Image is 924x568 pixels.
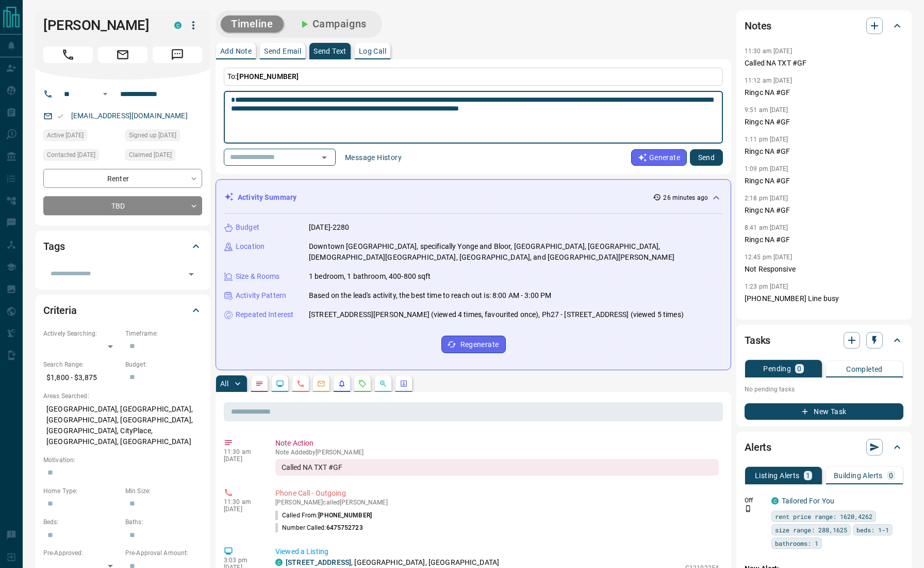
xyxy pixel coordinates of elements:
div: Fri Aug 01 2025 [125,149,202,164]
span: Active [DATE] [47,130,84,140]
span: [PHONE_NUMBER] [237,72,299,81]
span: size range: 288,1625 [775,525,847,535]
p: 3:03 pm [224,557,260,564]
p: Off [745,496,765,505]
div: Criteria [43,298,202,323]
p: Ringc NA #GF [745,87,903,98]
p: Log Call [359,48,386,55]
p: Location [236,241,265,252]
p: Pre-Approved: [43,548,120,558]
p: [DATE] [224,506,260,513]
h2: Criteria [43,302,77,319]
p: No pending tasks [745,382,903,397]
p: 11:30 am [DATE] [745,48,792,55]
button: Generate [631,149,687,166]
p: Listing Alerts [755,472,800,479]
button: Timeline [221,15,284,33]
p: Home Type: [43,486,120,496]
p: Completed [846,366,883,373]
p: Size & Rooms [236,271,280,282]
span: Call [43,46,93,63]
p: 0 [797,365,801,372]
div: Notes [745,13,903,38]
p: 1:00 pm [DATE] [745,312,788,320]
p: Add Note [220,48,252,55]
p: Phone Call - Outgoing [275,488,719,499]
button: Open [99,88,111,100]
p: All [220,380,228,387]
svg: Emails [317,380,325,388]
p: Budget [236,222,259,233]
span: 6475752723 [326,524,363,531]
p: Motivation: [43,455,202,465]
p: 1 [806,472,810,479]
div: TBD [43,196,202,215]
span: bathrooms: 1 [775,538,818,548]
div: Renter [43,169,202,188]
a: [EMAIL_ADDRESS][DOMAIN_NAME] [71,112,188,120]
h2: Tags [43,238,64,255]
span: Email [98,46,147,63]
div: Fri Aug 01 2025 [43,149,120,164]
p: 26 minutes ago [663,193,708,202]
span: Contacted [DATE] [47,150,95,160]
p: $1,800 - $3,875 [43,369,120,386]
h1: [PERSON_NAME] [43,17,159,34]
span: beds: 1-1 [856,525,889,535]
svg: Lead Browsing Activity [276,380,284,388]
button: Open [317,150,332,165]
p: Timeframe: [125,329,202,338]
button: Send [690,149,723,166]
button: Open [184,267,199,281]
p: Send Email [264,48,301,55]
p: , [GEOGRAPHIC_DATA], [GEOGRAPHIC_DATA] [286,557,499,568]
p: 1 bedroom, 1 bathroom, 400-800 sqft [309,271,431,282]
p: Search Range: [43,360,120,369]
p: Repeated Interest [236,309,293,320]
span: rent price range: 1620,4262 [775,511,872,522]
button: Campaigns [288,15,377,33]
p: Called NA TXT #GF [745,58,903,69]
div: Alerts [745,435,903,460]
p: [GEOGRAPHIC_DATA], [GEOGRAPHIC_DATA], [GEOGRAPHIC_DATA], [GEOGRAPHIC_DATA], [GEOGRAPHIC_DATA], Ci... [43,401,202,450]
a: Tailored For You [782,497,834,505]
p: Downtown [GEOGRAPHIC_DATA], specifically Yonge and Bloor, [GEOGRAPHIC_DATA], [GEOGRAPHIC_DATA], [... [309,241,722,263]
p: [PERSON_NAME] called [PERSON_NAME] [275,499,719,506]
svg: Push Notification Only [745,505,752,512]
svg: Opportunities [379,380,387,388]
p: 12:45 pm [DATE] [745,254,792,261]
p: 1:11 pm [DATE] [745,136,788,143]
p: [STREET_ADDRESS][PERSON_NAME] (viewed 4 times, favourited once), Ph27 - [STREET_ADDRESS] (viewed ... [309,309,684,320]
svg: Email Valid [57,113,64,120]
p: 2:18 pm [DATE] [745,195,788,202]
p: Pre-Approval Amount: [125,548,202,558]
p: Pending [763,365,791,372]
div: condos.ca [771,497,779,504]
span: [PHONE_NUMBER] [318,512,372,519]
h2: Notes [745,18,771,34]
button: Message History [339,149,408,166]
p: Baths: [125,517,202,527]
span: Signed up [DATE] [129,130,176,140]
p: Activity Summary [238,192,296,203]
svg: Agent Actions [400,380,408,388]
p: 9:51 am [DATE] [745,106,788,114]
p: [PHONE_NUMBER] Line busy [745,293,903,304]
p: 11:30 am [224,498,260,506]
p: Based on the lead's activity, the best time to reach out is: 8:00 AM - 3:00 PM [309,290,551,301]
div: condos.ca [275,559,283,566]
p: Note Action [275,438,719,449]
span: Claimed [DATE] [129,150,172,160]
p: [DATE] [224,455,260,463]
p: To: [224,68,723,86]
p: Ringc NA #GF [745,234,903,245]
svg: Notes [255,380,263,388]
p: Viewed a Listing [275,546,719,557]
h2: Alerts [745,439,771,455]
p: 8:41 am [DATE] [745,224,788,231]
p: Number Called: [275,523,363,532]
a: [STREET_ADDRESS] [286,558,351,566]
p: Actively Searching: [43,329,120,338]
button: Regenerate [441,336,506,353]
p: 0 [889,472,893,479]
